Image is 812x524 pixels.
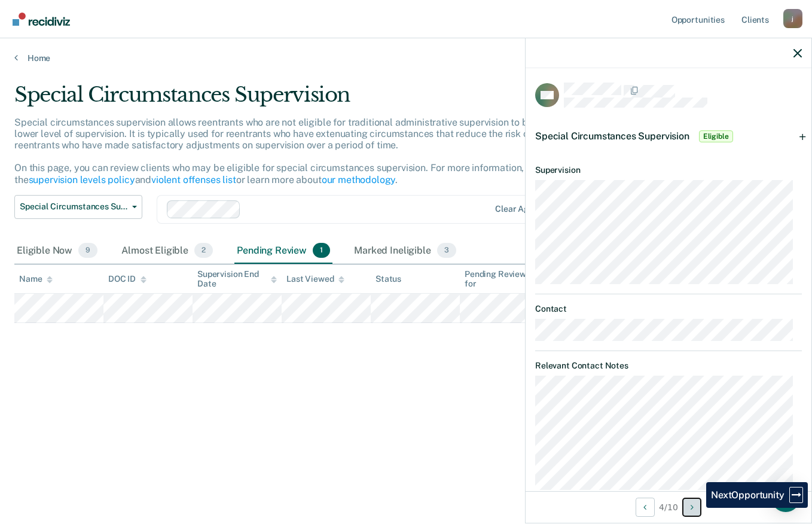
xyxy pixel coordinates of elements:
dt: Supervision [535,165,802,175]
p: Special circumstances supervision allows reentrants who are not eligible for traditional administ... [14,117,602,185]
div: Almost Eligible [119,238,215,264]
button: Previous Opportunity [636,498,655,517]
div: Eligible Now [14,238,100,264]
div: DOC ID [108,274,146,284]
div: Last Viewed [286,274,344,284]
div: Clear agents [495,204,546,214]
span: 2 [194,243,213,258]
div: Marked Ineligible [352,238,459,264]
span: Special Circumstances Supervision [20,202,127,212]
span: Eligible [699,130,733,142]
div: Open Intercom Messenger [771,483,800,512]
span: Special Circumstances Supervision [535,130,689,142]
div: Special Circumstances Supervision [14,83,624,117]
a: supervision levels policy [29,174,135,185]
div: Pending Review for [465,269,544,290]
div: Name [19,274,53,284]
span: 9 [78,243,97,258]
a: our methodology [322,174,396,185]
div: Supervision End Date [197,269,277,290]
button: Profile dropdown button [783,9,802,28]
div: j [783,9,802,28]
div: Status [376,274,401,284]
div: 4 / 10 [526,491,811,523]
a: violent offenses list [151,174,236,185]
button: Next Opportunity [682,498,701,517]
img: Recidiviz [13,13,70,26]
div: Special Circumstances SupervisionEligible [526,117,811,156]
span: 1 [313,243,330,258]
dt: Contact [535,304,802,314]
dt: Relevant Contact Notes [535,361,802,371]
a: Home [14,53,798,63]
div: Pending Review [234,238,332,264]
span: 3 [437,243,456,258]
